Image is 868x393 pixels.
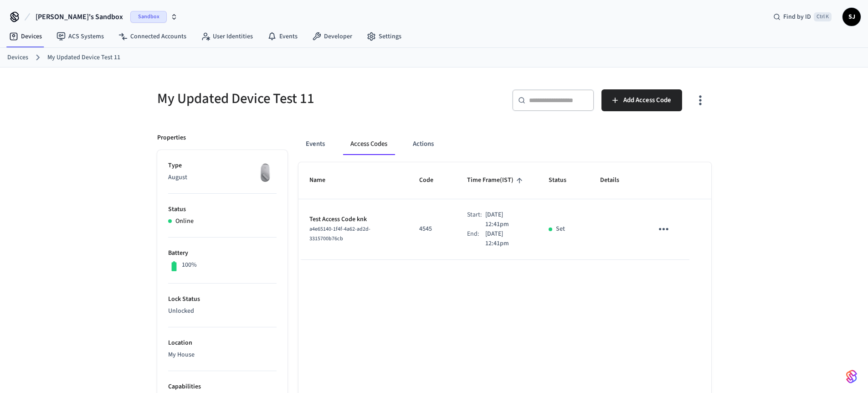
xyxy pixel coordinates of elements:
[467,173,525,187] span: Time Frame(IST)
[168,338,277,348] p: Location
[2,28,49,45] a: Devices
[343,133,395,155] button: Access Codes
[549,173,578,187] span: Status
[600,173,631,187] span: Details
[168,248,277,258] p: Battery
[298,162,711,259] table: sticky table
[842,8,861,26] button: SJ
[467,210,486,229] div: Start:
[467,229,486,248] div: End:
[419,173,445,187] span: Code
[182,260,197,270] p: 100%
[36,11,123,22] span: [PERSON_NAME]'s Sandbox
[556,224,565,234] p: Set
[783,12,811,21] span: Find by ID
[766,9,839,25] div: Find by IDCtrl K
[175,217,194,226] p: Online
[130,11,167,23] span: Sandbox
[846,369,857,384] img: SeamLogoGradient.69752ec5.svg
[814,12,832,21] span: Ctrl K
[309,215,397,224] p: Test Access Code knk
[47,53,120,62] a: My Updated Device Test 11
[485,229,527,248] p: [DATE] 12:41pm
[623,94,671,106] span: Add Access Code
[298,133,711,155] div: ant example
[168,205,277,214] p: Status
[168,173,277,182] p: August
[168,306,277,316] p: Unlocked
[485,210,527,229] p: [DATE] 12:41pm
[194,28,260,45] a: User Identities
[157,133,186,143] p: Properties
[111,28,194,45] a: Connected Accounts
[406,133,441,155] button: Actions
[168,350,277,360] p: My House
[419,224,445,234] p: 4545
[298,133,332,155] button: Events
[7,53,28,62] a: Devices
[168,161,277,171] p: Type
[168,382,277,392] p: Capabilities
[260,28,305,45] a: Events
[601,89,682,111] button: Add Access Code
[157,89,429,108] h5: My Updated Device Test 11
[843,9,860,25] span: SJ
[309,173,337,187] span: Name
[168,295,277,304] p: Lock Status
[309,225,370,243] span: a4e65140-1f4f-4a62-ad2d-3315700b76cb
[305,28,360,45] a: Developer
[254,161,277,184] img: August Wifi Smart Lock 3rd Gen, Silver, Front
[49,28,111,45] a: ACS Systems
[360,28,409,45] a: Settings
